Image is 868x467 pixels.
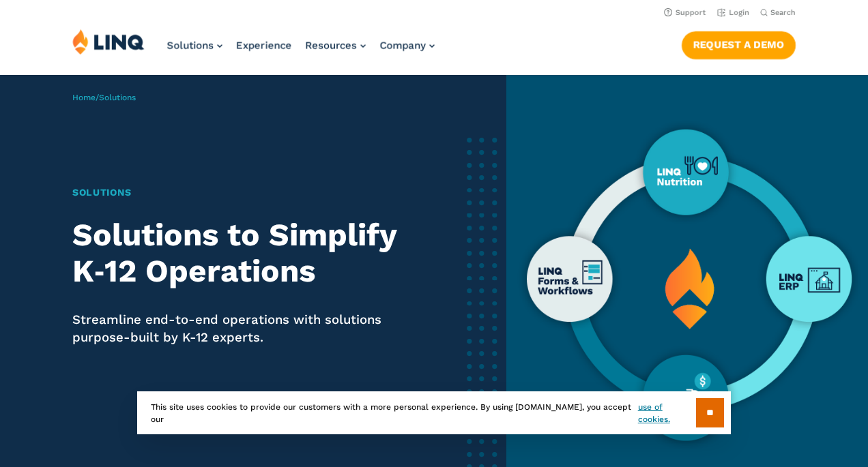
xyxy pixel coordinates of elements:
[72,29,145,55] img: LINQ | K‑12 Software
[305,40,357,52] span: Resources
[167,40,222,52] a: Solutions
[72,93,136,102] span: /
[770,8,796,17] span: Search
[379,40,426,52] span: Company
[167,40,214,52] span: Solutions
[638,401,696,425] a: use of cookies.
[717,8,749,17] a: Login
[72,311,414,347] p: Streamline end-to-end operations with solutions purpose-built by K-12 experts.
[72,217,414,289] h2: Solutions to Simplify K‑12 Operations
[167,29,435,74] nav: Primary Navigation
[379,40,435,52] a: Company
[760,7,796,18] button: Open Search Bar
[99,93,136,102] span: Solutions
[137,391,731,434] div: This site uses cookies to provide our customers with a more personal experience. By using [DOMAIN...
[72,93,96,102] a: Home
[72,185,414,200] h1: Solutions
[236,40,291,52] a: Experience
[682,31,796,59] a: Request a Demo
[664,8,706,17] a: Support
[305,40,366,52] a: Resources
[682,29,796,59] nav: Button Navigation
